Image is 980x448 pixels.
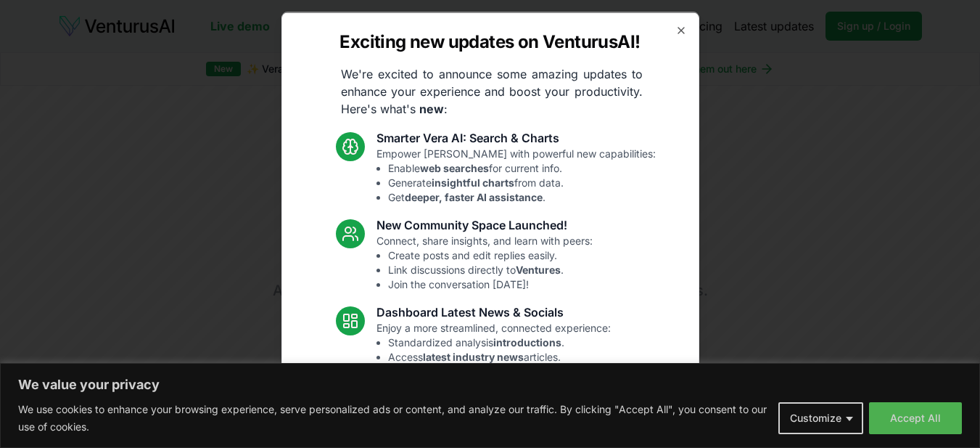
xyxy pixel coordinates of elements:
[432,176,514,188] strong: insightful charts
[376,320,611,378] p: Enjoy a more streamlined, connected experience:
[376,216,593,233] h3: New Community Space Launched!
[388,335,611,349] li: Standardized analysis .
[376,146,656,204] p: Empower [PERSON_NAME] with powerful new capabilities:
[388,190,656,204] li: Get .
[388,248,593,262] li: Create posts and edit replies easily.
[406,364,524,377] strong: trending relevant social
[388,175,656,190] li: Generate from data.
[493,335,561,348] strong: introductions
[388,262,593,277] li: Link discussions directly to .
[329,65,654,117] p: We're excited to announce some amazing updates to enhance your experience and boost your producti...
[405,190,543,203] strong: deeper, faster AI assistance
[376,233,593,291] p: Connect, share insights, and learn with peers:
[388,349,611,364] li: Access articles.
[388,422,600,436] li: Resolved Vera chart loading issue.
[419,101,444,115] strong: new
[516,263,561,275] strong: Ventures
[388,364,611,378] li: See topics.
[376,129,656,146] h3: Smarter Vera AI: Search & Charts
[388,160,656,175] li: Enable for current info.
[376,303,611,320] h3: Dashboard Latest News & Socials
[420,161,489,174] strong: web searches
[423,350,524,362] strong: latest industry news
[376,390,600,407] h3: Fixes and UI Polish
[388,277,593,291] li: Join the conversation [DATE]!
[339,30,640,53] h2: Exciting new updates on VenturusAI!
